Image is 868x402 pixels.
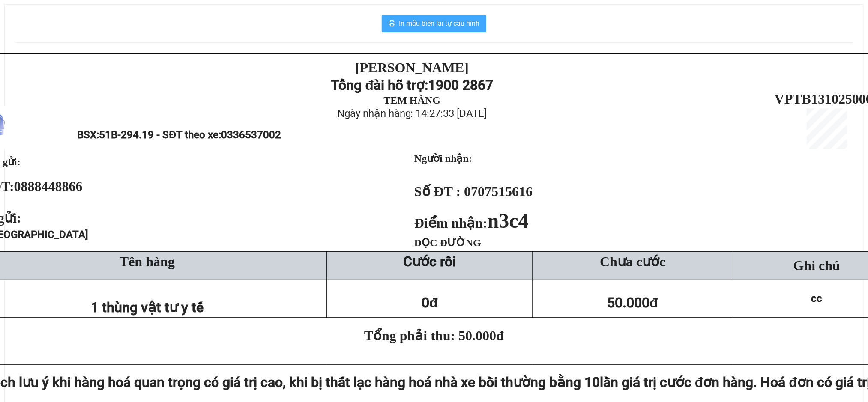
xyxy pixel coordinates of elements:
[99,129,281,141] span: 51B-294.19 - SĐT theo xe:
[364,328,504,343] span: Tổng phải thu: 50.000đ
[91,299,204,316] span: 1 thùng vật tư y tế
[331,77,428,93] strong: Tổng đài hỗ trợ:
[608,295,658,311] span: 50.000đ
[793,258,840,273] span: Ghi chú
[355,60,469,75] strong: [PERSON_NAME]
[337,107,487,119] span: Ngày nhận hàng: 14:27:33 [DATE]
[403,253,456,270] strong: Cước rồi
[488,209,529,232] span: n3c4
[399,18,479,29] span: In mẫu biên lai tự cấu hình
[383,95,440,106] strong: TEM HÀNG
[77,129,281,141] span: BSX:
[428,77,493,93] strong: 1900 2867
[221,129,281,141] span: 0336537002
[14,179,83,194] span: 0888448866
[464,184,533,199] span: 0707515616
[389,20,395,28] span: printer
[414,215,529,231] strong: Điểm nhận:
[414,184,461,199] strong: Số ĐT :
[414,237,481,248] span: DỌC ĐƯỜNG
[414,153,472,164] strong: Người nhận:
[422,295,438,311] span: 0đ
[120,254,175,269] span: Tên hàng
[382,15,486,32] button: printerIn mẫu biên lai tự cấu hình
[600,254,665,269] span: Chưa cước
[811,292,823,304] span: cc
